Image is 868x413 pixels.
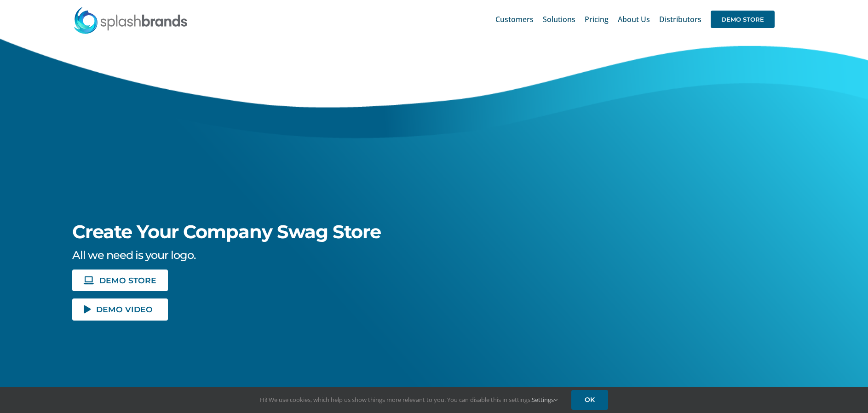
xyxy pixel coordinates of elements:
[618,16,650,23] span: About Us
[585,5,609,34] a: Pricing
[495,5,534,34] a: Customers
[99,276,156,284] span: DEMO STORE
[260,396,558,404] span: Hi! We use cookies, which help us show things more relevant to you. You can disable this in setti...
[659,16,701,23] span: Distributors
[495,5,775,34] nav: Main Menu
[711,5,775,34] a: DEMO STORE
[495,16,534,23] span: Customers
[72,248,195,262] span: All we need is your logo.
[532,396,558,404] a: Settings
[585,16,609,23] span: Pricing
[72,220,381,243] span: Create Your Company Swag Store
[96,305,153,313] span: DEMO VIDEO
[72,270,168,291] a: DEMO STORE
[711,11,775,28] span: DEMO STORE
[543,16,575,23] span: Solutions
[571,390,608,410] a: OK
[659,5,701,34] a: Distributors
[73,6,188,34] img: SplashBrands.com Logo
